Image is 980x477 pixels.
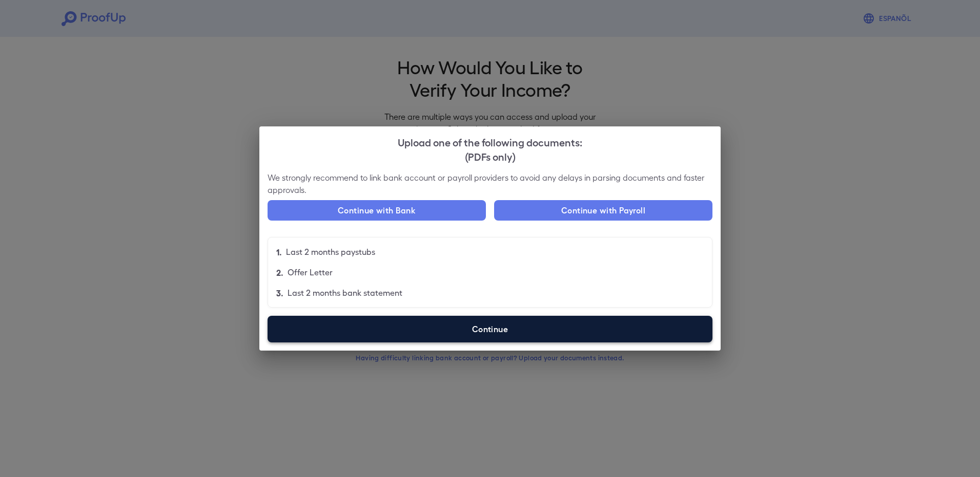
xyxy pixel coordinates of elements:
[268,200,486,221] button: Continue with Bank
[268,316,712,342] label: Continue
[494,200,712,221] button: Continue with Payroll
[276,246,282,258] p: 1.
[259,126,721,171] h2: Upload one of the following documents:
[288,266,333,278] p: Offer Letter
[276,266,283,278] p: 2.
[268,171,712,196] p: We strongly recommend to link bank account or payroll providers to avoid any delays in parsing do...
[288,287,402,299] p: Last 2 months bank statement
[268,149,712,163] div: (PDFs only)
[276,287,283,299] p: 3.
[286,246,375,258] p: Last 2 months paystubs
